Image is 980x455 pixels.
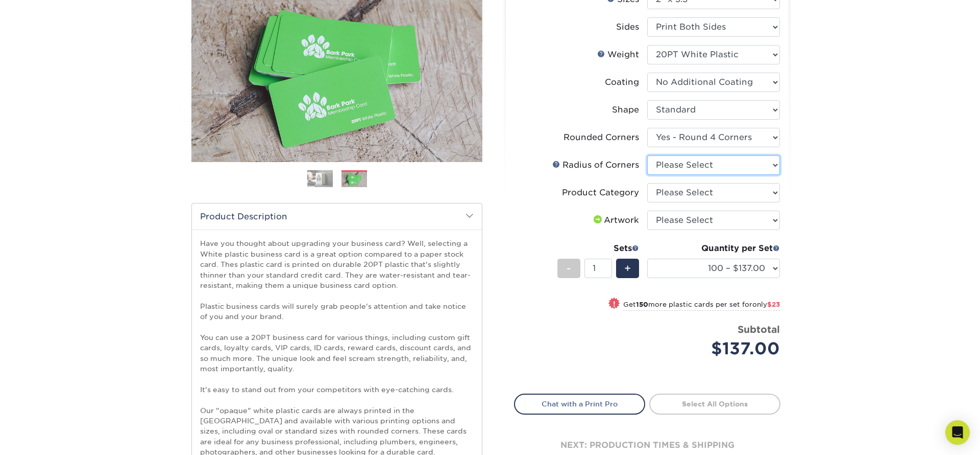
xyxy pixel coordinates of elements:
[945,420,970,445] div: Open Intercom Messenger
[612,104,639,116] div: Shape
[655,336,780,361] div: $137.00
[192,203,482,230] h2: Product Description
[738,324,780,335] strong: Subtotal
[605,76,639,88] div: Coating
[597,49,639,61] div: Weight
[592,214,639,226] div: Artwork
[624,261,631,276] span: +
[647,242,780,255] div: Quantity per Set
[616,21,639,33] div: Sides
[552,159,639,171] div: Radius of Corners
[563,131,639,144] div: Rounded Corners
[649,394,780,414] a: Select All Options
[562,187,639,199] div: Product Category
[307,170,333,188] img: Plastic Cards 01
[767,301,780,308] span: $23
[557,242,639,255] div: Sets
[752,301,780,308] span: only
[613,299,616,309] span: !
[636,301,648,308] strong: 150
[567,261,571,276] span: -
[341,171,367,189] img: Plastic Cards 02
[3,424,87,451] iframe: Google Customer Reviews
[514,394,645,414] a: Chat with a Print Pro
[623,301,780,311] small: Get more plastic cards per set for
